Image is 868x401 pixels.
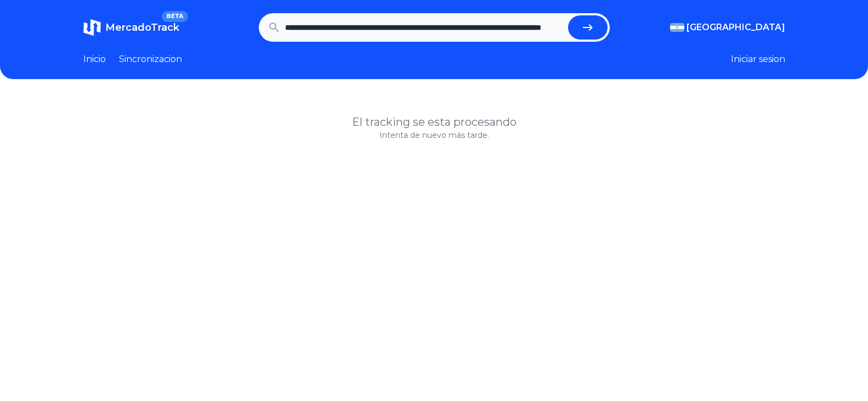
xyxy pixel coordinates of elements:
p: Intenta de nuevo más tarde. [83,130,785,141]
button: Iniciar sesion [731,53,785,66]
span: MercadoTrack [105,21,179,34]
h1: El tracking se esta procesando [83,114,785,130]
img: Argentina [670,23,684,32]
span: [GEOGRAPHIC_DATA] [687,21,785,34]
a: Inicio [83,53,106,66]
button: [GEOGRAPHIC_DATA] [670,21,785,34]
a: Sincronizacion [119,53,182,66]
img: MercadoTrack [83,19,101,36]
a: MercadoTrackBETA [83,19,179,36]
span: BETA [162,11,188,22]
